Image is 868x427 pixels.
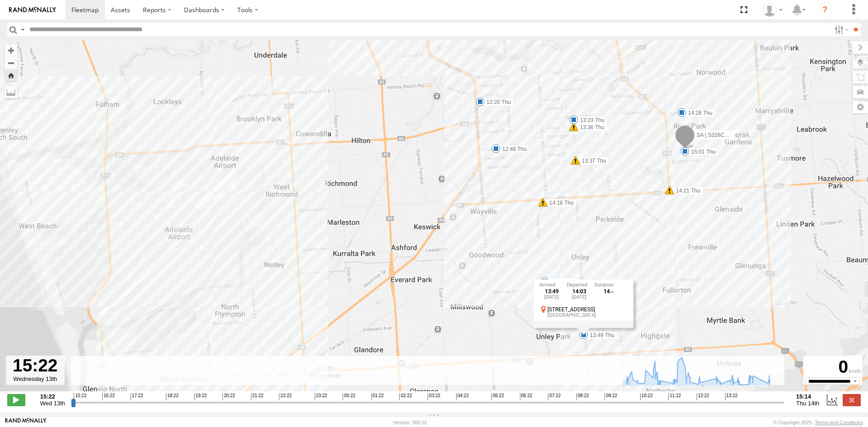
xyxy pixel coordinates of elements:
span: 06:22 [520,393,533,400]
label: Close [843,394,861,406]
span: 02:22 [399,393,412,400]
label: 14:28 Thu [682,109,715,117]
span: 19:22 [194,393,207,400]
div: [DATE] [567,294,592,300]
label: 13:37 Thu [576,157,609,165]
label: 13:49 Thu [584,331,617,339]
span: Thu 14th Aug 2025 [796,400,819,407]
label: Play/Stop [7,394,25,406]
span: 20:22 [222,393,235,400]
strong: 15:14 [796,393,819,400]
label: 13:36 Thu [574,123,607,131]
button: Zoom in [5,44,17,56]
span: Wed 13th Aug 2025 [40,400,65,407]
span: 10:22 [640,393,653,400]
span: 07:22 [548,393,561,400]
span: 00:22 [343,393,355,400]
div: [GEOGRAPHIC_DATA] [547,312,628,318]
span: 15:22 [74,393,86,400]
span: 03:22 [428,393,440,400]
img: rand-logo.svg [9,7,56,13]
span: 16:22 [102,393,115,400]
label: 14:18 Thu [543,199,576,207]
span: 01:22 [371,393,384,400]
a: Terms and Conditions [815,420,863,425]
span: 12:22 [697,393,709,400]
span: 23:22 [315,393,327,400]
a: Visit our Website [5,418,47,427]
strong: 15:22 [40,393,65,400]
label: 13:59 Thu [545,278,578,286]
label: Map Settings [853,101,868,113]
span: 05:22 [491,393,504,400]
span: 18:22 [166,393,179,400]
span: 21:22 [251,393,264,400]
label: Search Query [19,23,26,36]
i: ? [818,3,832,17]
span: 09:22 [604,393,617,400]
label: 15:01 Thu [685,148,718,156]
label: Search Filter Options [831,23,850,36]
label: 12:48 Thu [496,145,529,153]
span: 22:22 [279,393,292,400]
span: 13:22 [725,393,738,400]
span: 08:22 [576,393,589,400]
label: 13:23 Thu [574,116,607,124]
div: [DATE] [539,294,564,300]
button: Zoom out [5,56,17,69]
div: © Copyright 2025 - [773,420,863,425]
div: Charlotte Salt [759,3,786,17]
div: Version: 305.02 [393,420,427,425]
span: 14 [604,288,613,294]
div: [STREET_ADDRESS] [547,306,628,312]
span: 17:22 [131,393,143,400]
label: Measure [5,86,17,99]
label: 14:21 Thu [670,187,703,195]
label: 12:20 Thu [480,98,514,106]
span: 11:22 [668,393,681,400]
span: 04:22 [456,393,469,400]
span: SA | S326COA | [PERSON_NAME] [697,132,781,138]
button: Zoom Home [5,69,17,81]
div: 14:03 [567,288,592,294]
div: 13:49 [539,288,564,294]
div: 0 [805,357,861,377]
